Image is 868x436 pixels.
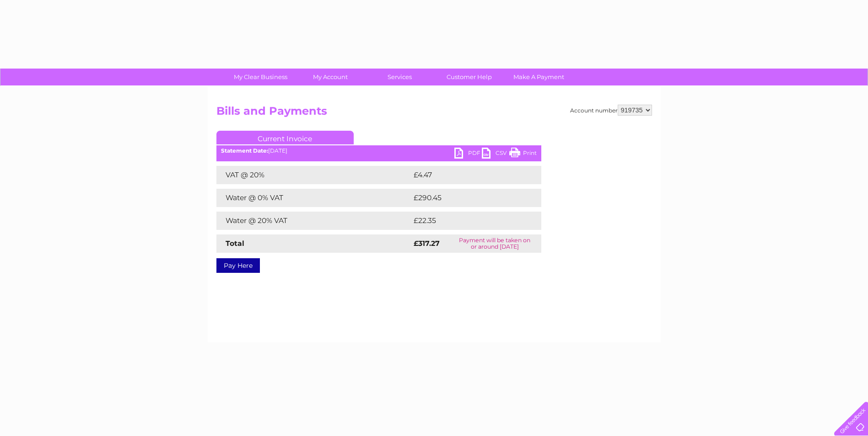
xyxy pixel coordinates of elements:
[292,69,368,85] a: My Account
[216,131,354,144] a: Current Invoice
[454,148,482,161] a: PDF
[411,212,523,230] td: £22.35
[431,69,507,85] a: Customer Help
[362,69,437,85] a: Services
[482,148,509,161] a: CSV
[509,148,537,161] a: Print
[221,147,268,154] b: Statement Date:
[501,69,577,85] a: Make A Payment
[226,239,244,248] strong: Total
[216,148,541,154] div: [DATE]
[216,189,411,207] td: Water @ 0% VAT
[216,258,260,273] a: Pay Here
[216,166,411,184] td: VAT @ 20%
[570,105,652,116] div: Account number
[411,166,520,184] td: £4.47
[414,239,440,248] strong: £317.27
[216,212,411,230] td: Water @ 20% VAT
[223,69,298,85] a: My Clear Business
[448,234,541,253] td: Payment will be taken on or around [DATE]
[216,105,652,122] h2: Bills and Payments
[411,189,525,207] td: £290.45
